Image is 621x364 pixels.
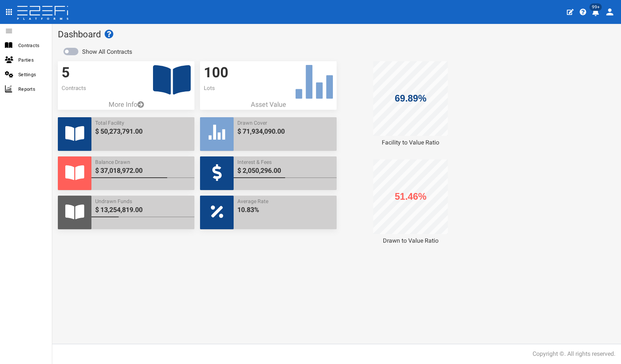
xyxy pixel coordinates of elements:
[82,48,132,56] label: Show All Contracts
[237,166,333,175] span: $ 2,050,296.00
[237,197,333,205] span: Average Rate
[237,158,333,166] span: Interest & Fees
[237,205,333,215] span: 10.83%
[62,65,191,81] h3: 5
[342,237,479,245] div: Drawn to Value Ratio
[95,205,191,215] span: $ 13,254,819.00
[18,41,46,50] span: Contracts
[62,84,191,92] p: Contracts
[58,29,615,39] h1: Dashboard
[95,119,191,127] span: Total Facility
[18,85,46,93] span: Reports
[200,100,337,109] p: Asset Value
[18,70,46,79] span: Settings
[95,158,191,166] span: Balance Drawn
[204,84,333,92] p: Lots
[95,197,191,205] span: Undrawn Funds
[204,65,333,81] h3: 100
[95,127,191,136] span: $ 50,273,791.00
[237,119,333,127] span: Drawn Cover
[95,166,191,175] span: $ 37,018,972.00
[342,139,479,147] div: Facility to Value Ratio
[58,100,194,109] a: More Info
[18,56,46,64] span: Parties
[237,127,333,136] span: $ 71,934,090.00
[533,350,615,358] div: Copyright ©. All rights reserved.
